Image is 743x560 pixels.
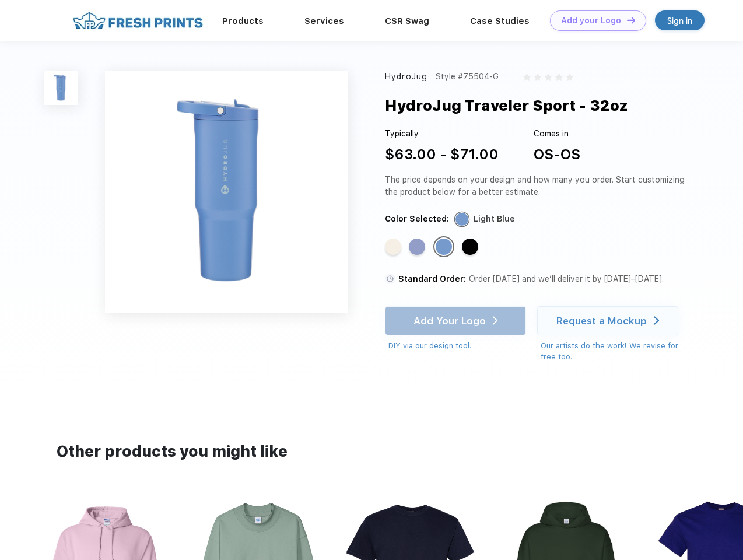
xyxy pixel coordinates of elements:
img: func=resize&h=640 [105,71,348,313]
div: Black [462,239,478,255]
div: $63.00 - $71.00 [385,144,499,165]
div: Our artists do the work! We revise for free too. [541,340,689,363]
img: gray_star.svg [523,73,530,80]
img: fo%20logo%202.webp [69,10,206,31]
div: OS-OS [534,144,580,165]
div: Comes in [534,128,580,140]
img: gray_star.svg [555,73,562,80]
a: Sign in [655,10,705,30]
img: gray_star.svg [534,73,541,80]
div: Light Blue [474,213,515,225]
div: Light Blue [436,239,452,255]
span: Order [DATE] and we’ll deliver it by [DATE]–[DATE]. [469,274,664,283]
a: Products [222,16,264,26]
div: Other products you might like [57,440,686,463]
span: Standard Order: [398,274,466,283]
div: Style #75504-G [436,71,499,83]
div: Cream [385,239,401,255]
div: Peri [409,239,425,255]
img: DT [627,17,635,23]
img: func=resize&h=100 [44,71,78,105]
img: standard order [385,274,395,284]
div: DIY via our design tool. [388,340,526,352]
div: Add your Logo [561,16,621,26]
img: white arrow [654,316,659,325]
div: The price depends on your design and how many you order. Start customizing the product below for ... [385,174,689,198]
div: Sign in [667,14,692,27]
div: Typically [385,128,499,140]
div: Request a Mockup [556,315,647,327]
div: Color Selected: [385,213,449,225]
div: HydroJug [385,71,427,83]
img: gray_star.svg [566,73,573,80]
div: HydroJug Traveler Sport - 32oz [385,94,628,117]
img: gray_star.svg [545,73,552,80]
